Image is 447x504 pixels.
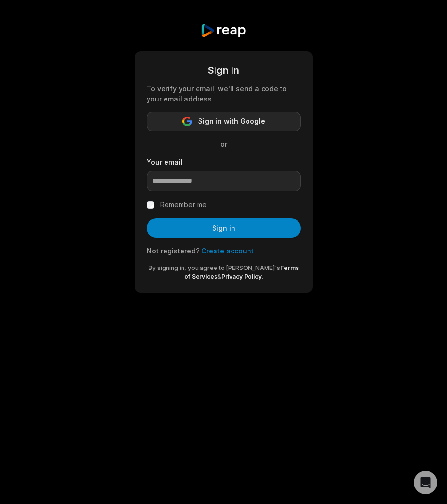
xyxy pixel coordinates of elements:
[221,273,262,280] a: Privacy Policy
[414,471,437,494] div: Open Intercom Messenger
[200,23,247,38] img: reap
[147,84,301,104] div: To verify your email, we'll send a code to your email address.
[160,199,207,211] label: Remember me
[147,112,301,131] button: Sign in with Google
[147,218,301,238] button: Sign in
[201,247,254,255] a: Create account
[147,157,301,167] label: Your email
[147,247,199,255] span: Not registered?
[262,273,263,280] span: .
[198,116,265,127] span: Sign in with Google
[213,139,235,149] span: or
[217,273,221,280] span: &
[147,63,301,78] div: Sign in
[184,264,299,280] a: Terms of Services
[149,264,280,271] span: By signing in, you agree to [PERSON_NAME]'s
